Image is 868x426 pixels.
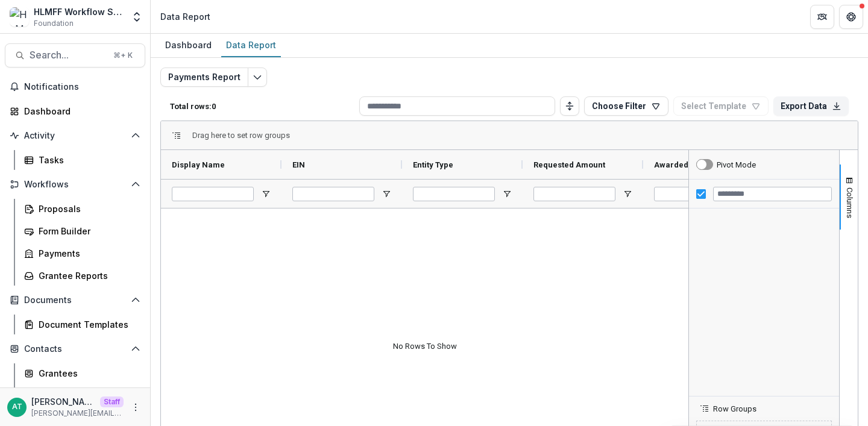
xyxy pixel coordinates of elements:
div: Anna Test [12,403,22,411]
span: Entity Type [413,160,453,169]
a: Tasks [19,150,145,170]
span: Display Name [172,160,225,169]
div: Dashboard [160,36,216,54]
div: Data Report [221,36,281,54]
span: Columns [845,187,854,218]
a: Document Templates [19,315,145,334]
span: Contacts [24,344,126,354]
div: Document Templates [39,318,136,331]
nav: breadcrumb [156,8,215,25]
button: Select Template [673,96,769,116]
p: [PERSON_NAME][EMAIL_ADDRESS][DOMAIN_NAME] [31,408,124,419]
input: Requested Amount Filter Input [533,187,615,201]
input: Display Name Filter Input [172,187,254,201]
input: Filter Columns Input [713,187,832,201]
span: Notifications [24,82,140,92]
button: Payments Report [160,67,248,87]
button: Partners [810,5,834,29]
div: Proposals [39,202,136,215]
button: Notifications [5,77,145,96]
a: Grantees [19,363,145,383]
span: Requested Amount [533,160,605,169]
a: Data Report [221,34,281,57]
button: Edit selected report [248,67,267,87]
span: Search... [30,49,106,61]
p: [PERSON_NAME] [31,395,95,408]
button: Choose Filter [584,96,668,116]
span: Drag here to set row groups [192,131,290,140]
span: Workflows [24,180,126,190]
div: ⌘ + K [111,49,135,62]
span: EIN [292,160,305,169]
button: Open Documents [5,290,145,310]
div: HLMFF Workflow Sandbox [34,5,124,18]
button: Open Filter Menu [623,189,632,199]
button: Open Filter Menu [261,189,271,199]
input: Entity Type Filter Input [413,187,495,201]
a: Grantee Reports [19,266,145,286]
span: Row Groups [713,404,756,413]
button: Open Workflows [5,175,145,194]
span: Documents [24,295,126,305]
div: Form Builder [39,225,136,237]
p: Total rows: 0 [170,102,354,111]
p: Staff [100,396,124,407]
div: Dashboard [24,105,136,117]
button: Open Contacts [5,339,145,359]
input: Awarded Amount Filter Input [654,187,736,201]
button: Toggle auto height [560,96,579,116]
button: Export Data [773,96,849,116]
button: More [128,400,143,415]
div: Data Report [160,10,210,23]
div: Pivot Mode [717,160,756,169]
a: Dashboard [160,34,216,57]
button: Open Filter Menu [382,189,391,199]
a: Dashboard [5,101,145,121]
button: Open Filter Menu [502,189,512,199]
button: Get Help [839,5,863,29]
a: Form Builder [19,221,145,241]
span: Activity [24,131,126,141]
div: Payments [39,247,136,260]
span: Awarded Amount [654,160,720,169]
div: Row Groups [192,131,290,140]
img: HLMFF Workflow Sandbox [10,7,29,27]
a: Payments [19,243,145,263]
button: Search... [5,43,145,67]
a: Proposals [19,199,145,219]
button: Open entity switcher [128,5,145,29]
div: Grantees [39,367,136,380]
button: Open Activity [5,126,145,145]
a: Communications [19,386,145,406]
span: Foundation [34,18,74,29]
div: Grantee Reports [39,269,136,282]
input: EIN Filter Input [292,187,374,201]
div: Tasks [39,154,136,166]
